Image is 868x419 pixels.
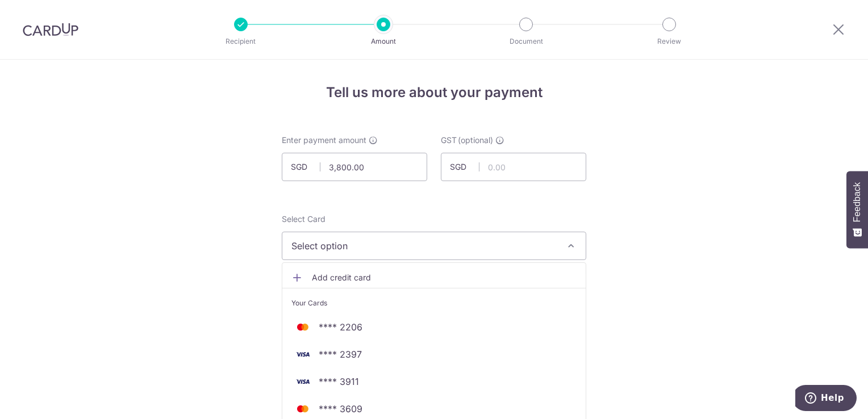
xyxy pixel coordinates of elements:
p: Amount [341,36,425,47]
input: 0.00 [441,153,586,181]
span: Your Cards [291,298,327,309]
span: Enter payment amount [282,135,366,146]
span: SGD [450,161,479,173]
img: VISA [291,347,314,361]
p: Recipient [199,36,283,47]
p: Review [627,36,711,47]
img: MASTERCARD [291,402,314,416]
span: (optional) [458,135,493,146]
span: Select option [291,239,556,253]
p: Document [484,36,568,47]
input: 0.00 [282,153,427,181]
img: VISA [291,375,314,388]
span: Add credit card [312,272,577,283]
button: Feedback - Show survey [846,171,868,248]
span: SGD [291,161,320,173]
h4: Tell us more about your payment [282,82,586,103]
img: MASTERCARD [291,320,314,334]
span: Feedback [852,182,862,222]
img: CardUp [23,23,78,36]
span: GST [441,135,457,146]
iframe: Opens a widget where you can find more information [795,385,857,413]
a: Add credit card [282,267,586,288]
button: Select option [282,232,586,260]
span: translation missing: en.payables.payment_networks.credit_card.summary.labels.select_card [282,214,325,224]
